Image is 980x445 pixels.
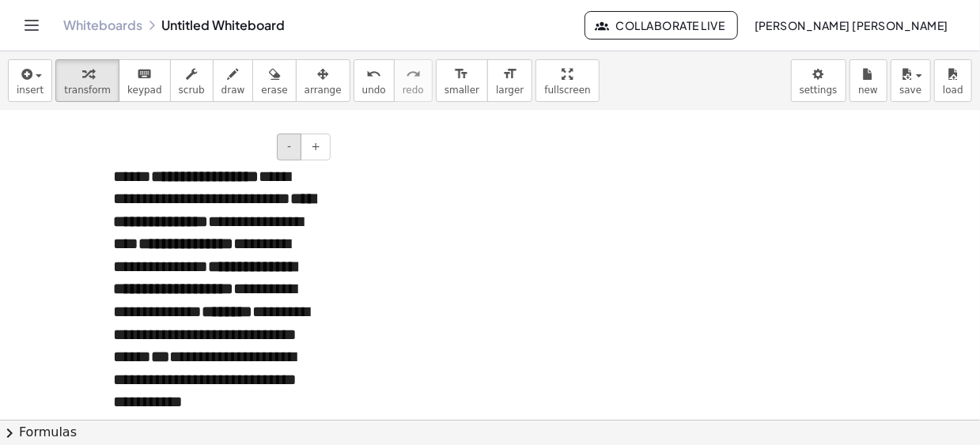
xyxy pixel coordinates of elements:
[800,85,838,96] span: settings
[64,85,111,96] span: transform
[934,59,972,102] button: load
[261,85,287,96] span: erase
[741,11,961,40] button: [PERSON_NAME] [PERSON_NAME]
[252,59,296,102] button: erase
[119,59,171,102] button: keyboardkeypad
[544,85,590,96] span: fullscreen
[354,59,395,102] button: undoundo
[849,59,887,102] button: new
[436,59,488,102] button: format_sizesmaller
[63,17,142,33] a: Whiteboards
[55,59,119,102] button: transform
[170,59,214,102] button: scrub
[403,85,424,96] span: redo
[213,59,254,102] button: draw
[858,85,878,96] span: new
[535,59,599,102] button: fullscreen
[137,65,152,84] i: keyboard
[17,85,44,96] span: insert
[311,140,320,153] span: +
[221,85,245,96] span: draw
[127,85,162,96] span: keypad
[277,134,301,160] button: -
[296,59,350,102] button: arrange
[598,18,725,32] span: Collaborate Live
[496,85,524,96] span: larger
[287,140,291,153] span: -
[8,59,52,102] button: insert
[891,59,931,102] button: save
[179,85,205,96] span: scrub
[366,65,381,84] i: undo
[487,59,532,102] button: format_sizelarger
[362,85,386,96] span: undo
[943,85,963,96] span: load
[585,11,738,40] button: Collaborate Live
[305,85,342,96] span: arrange
[19,13,44,38] button: Toggle navigation
[394,59,433,102] button: redoredo
[454,65,469,84] i: format_size
[791,59,846,102] button: settings
[301,134,331,160] button: +
[899,85,921,96] span: save
[502,65,517,84] i: format_size
[406,65,421,84] i: redo
[445,85,479,96] span: smaller
[754,18,948,32] span: [PERSON_NAME] [PERSON_NAME]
